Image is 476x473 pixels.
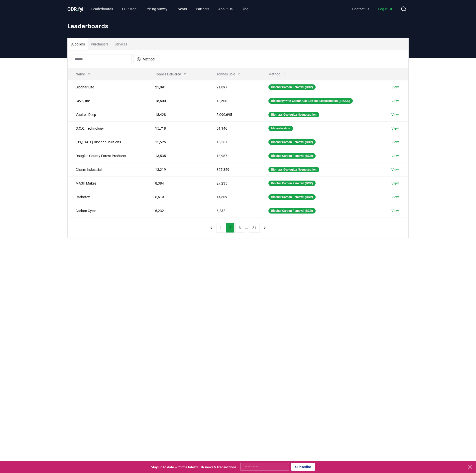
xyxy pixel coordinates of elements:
[118,4,140,13] a: CDR Map
[374,4,397,13] a: Log in
[348,4,373,13] a: Contact us
[68,204,147,218] td: Carbon Cycle
[68,38,88,50] button: Suppliers
[268,208,316,214] div: Biochar Carbon Removal (BCR)
[268,153,316,159] div: Biochar Carbon Removal (BCR)
[141,4,171,13] a: Pricing Survey
[67,5,83,12] a: CDR.fyi
[226,223,235,233] button: 2
[147,108,208,121] td: 18,428
[87,4,117,13] a: Leaderboards
[68,108,147,121] td: Vaulted Deep
[88,38,112,50] button: Purchasers
[214,4,237,13] a: About Us
[68,149,147,163] td: Douglas County Forest Products
[268,112,319,117] div: Biomass Geological Sequestration
[268,167,319,172] div: Biomass Geological Sequestration
[133,55,158,63] button: Method
[209,135,260,149] td: 16,567
[209,94,260,108] td: 18,500
[67,22,409,30] h1: Leaderboards
[209,204,260,218] td: 6,232
[391,140,399,145] a: View
[209,176,260,190] td: 27,235
[147,163,208,176] td: 13,219
[238,4,252,13] a: Blog
[378,6,393,11] span: Log in
[245,225,248,231] li: ...
[147,190,208,204] td: 6,619
[207,223,216,233] button: previous page
[268,126,293,131] div: Mineralization
[209,108,260,121] td: 5,090,695
[68,121,147,135] td: O.C.O. Technology
[268,98,353,104] div: Bioenergy with Carbon Capture and Sequestration (BECCS)
[391,208,399,213] a: View
[391,112,399,117] a: View
[68,80,147,94] td: Biochar Life
[147,204,208,218] td: 6,232
[268,194,316,200] div: Biochar Carbon Removal (BCR)
[67,6,83,12] span: CDR fyi
[391,126,399,131] a: View
[391,195,399,200] a: View
[264,69,290,79] button: Method
[68,190,147,204] td: Carbofex
[268,139,316,145] div: Biochar Carbon Removal (BCR)
[260,223,269,233] button: next page
[391,153,399,158] a: View
[391,181,399,186] a: View
[213,69,245,79] button: Tonnes Sold
[348,4,397,13] nav: Main
[192,4,213,13] a: Partners
[391,167,399,172] a: View
[147,135,208,149] td: 15,525
[68,94,147,108] td: Gevo, Inc.
[209,163,260,176] td: 327,359
[391,85,399,90] a: View
[391,98,399,103] a: View
[68,176,147,190] td: MASH Makes
[268,181,316,186] div: Biochar Carbon Removal (BCR)
[72,69,95,79] button: Name
[112,38,130,50] button: Services
[147,94,208,108] td: 18,500
[147,80,208,94] td: 21,091
[236,223,244,233] button: 3
[77,6,78,12] span: .
[217,223,225,233] button: 1
[147,121,208,135] td: 15,718
[87,4,252,13] nav: Main
[151,69,191,79] button: Tonnes Delivered
[68,135,147,149] td: [US_STATE] Biochar Solutions
[68,163,147,176] td: Charm Industrial
[172,4,191,13] a: Events
[268,84,316,90] div: Biochar Carbon Removal (BCR)
[209,121,260,135] td: 51,146
[249,223,259,233] button: 21
[209,149,260,163] td: 13,987
[209,80,260,94] td: 21,897
[147,149,208,163] td: 13,535
[147,176,208,190] td: 8,384
[209,190,260,204] td: 14,609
